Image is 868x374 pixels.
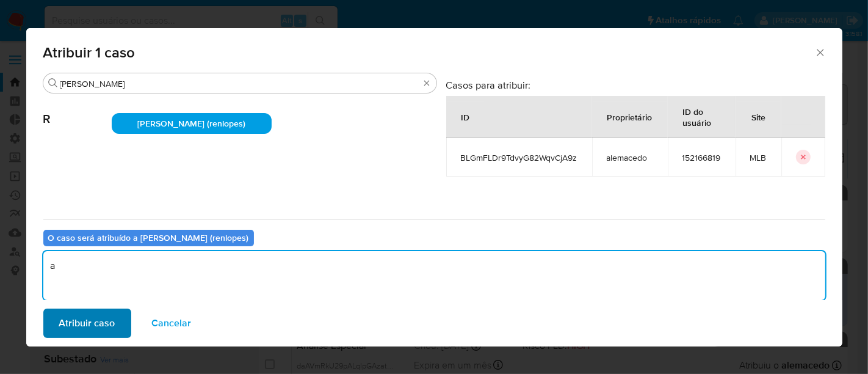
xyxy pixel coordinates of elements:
[48,232,249,244] b: O caso será atribuído a [PERSON_NAME] (renlopes)
[796,150,811,164] button: icon-button
[60,78,419,89] input: Analista de pesquisa
[43,309,131,338] button: Atribuir caso
[136,309,208,338] button: Cancelar
[43,94,112,127] span: R
[59,310,115,337] span: Atribuir caso
[750,152,767,163] span: MLB
[682,152,721,163] span: 152166819
[461,152,577,163] span: BLGmFLDr9TdvyG82WqvCjA9z
[112,113,272,134] div: [PERSON_NAME] (renlopes)
[814,46,825,57] button: Fechar a janela
[447,102,485,131] div: ID
[668,97,735,137] div: ID do usuário
[43,251,825,300] textarea: a
[446,79,825,91] h3: Casos para atribuir:
[43,45,815,60] span: Atribuir 1 caso
[48,78,58,88] button: Procurar
[152,310,192,337] span: Cancelar
[137,117,245,130] span: [PERSON_NAME] (renlopes)
[593,102,667,131] div: Proprietário
[737,102,781,131] div: Site
[422,78,432,88] button: Apagar busca
[607,152,653,163] span: alemacedo
[26,28,842,346] div: assign-modal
